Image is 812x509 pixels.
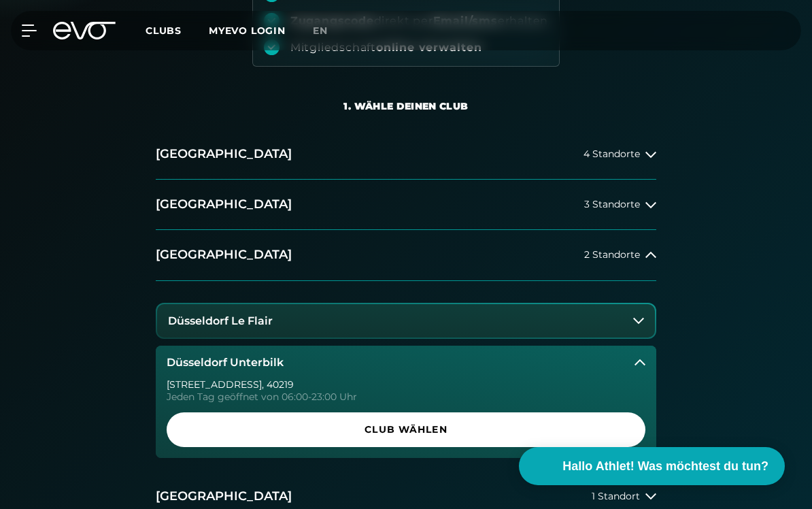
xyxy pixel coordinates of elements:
h3: Düsseldorf Le Flair [168,315,273,327]
span: 3 Standorte [584,199,640,210]
a: MYEVO LOGIN [209,24,286,37]
h2: [GEOGRAPHIC_DATA] [156,146,292,163]
h2: [GEOGRAPHIC_DATA] [156,488,292,505]
div: [STREET_ADDRESS] , 40219 [167,380,645,389]
button: Düsseldorf Le Flair [157,304,655,338]
h3: Düsseldorf Unterbilk [167,357,284,369]
button: Düsseldorf Unterbilk [156,346,656,380]
button: [GEOGRAPHIC_DATA]2 Standorte [156,230,656,280]
h2: [GEOGRAPHIC_DATA] [156,246,292,263]
span: Hallo Athlet! Was möchtest du tun? [562,457,768,476]
span: Clubs [146,24,182,37]
span: 1 Standort [592,491,640,502]
span: 4 Standorte [583,149,640,159]
div: 1. Wähle deinen Club [343,99,468,113]
div: Jeden Tag geöffnet von 06:00-23:00 Uhr [167,392,645,401]
a: Clubs [146,24,209,37]
button: Hallo Athlet! Was möchtest du tun? [519,447,785,485]
h2: [GEOGRAPHIC_DATA] [156,196,292,213]
button: [GEOGRAPHIC_DATA]4 Standorte [156,129,656,180]
span: en [313,24,328,37]
a: Club wählen [167,412,645,447]
a: en [313,23,344,39]
button: [GEOGRAPHIC_DATA]3 Standorte [156,180,656,230]
span: 2 Standorte [584,250,640,260]
span: Club wählen [183,423,629,437]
